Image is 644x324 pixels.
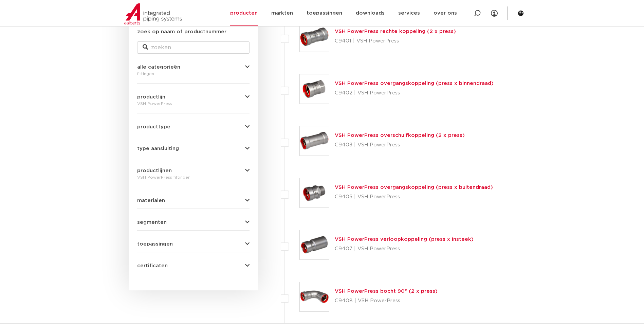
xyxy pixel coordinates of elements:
label: zoek op naam of productnummer [137,28,226,36]
div: VSH PowerPress [137,100,250,108]
a: VSH PowerPress overgangskoppeling (press x buitendraad) [335,185,493,190]
button: alle categorieën [137,65,250,70]
a: VSH PowerPress overschuifkoppeling (2 x press) [335,133,465,138]
p: C9407 | VSH PowerPress [335,244,474,254]
img: Thumbnail for VSH PowerPress verloopkoppeling (press x insteek) [300,230,329,259]
img: Thumbnail for VSH PowerPress bocht 90° (2 x press) [300,282,329,311]
button: productlijn [137,94,250,100]
p: C9401 | VSH PowerPress [335,36,456,47]
img: Thumbnail for VSH PowerPress overgangskoppeling (press x buitendraad) [300,178,329,208]
span: producttype [137,124,170,129]
p: C9403 | VSH PowerPress [335,140,465,150]
div: VSH PowerPress fittingen [137,173,250,181]
img: Thumbnail for VSH PowerPress rechte koppeling (2 x press) [300,22,329,52]
span: segmenten [137,220,167,225]
span: productlijn [137,94,165,100]
span: materialen [137,198,165,203]
button: productlijnen [137,168,250,173]
p: C9408 | VSH PowerPress [335,295,438,306]
a: VSH PowerPress verloopkoppeling (press x insteek) [335,237,474,242]
a: VSH PowerPress bocht 90° (2 x press) [335,289,438,294]
span: productlijnen [137,168,172,173]
span: alle categorieën [137,65,180,70]
span: type aansluiting [137,146,179,151]
button: materialen [137,198,250,203]
a: VSH PowerPress rechte koppeling (2 x press) [335,29,456,34]
p: C9405 | VSH PowerPress [335,192,493,202]
img: Thumbnail for VSH PowerPress overgangskoppeling (press x binnendraad) [300,74,329,104]
span: toepassingen [137,241,173,247]
button: toepassingen [137,241,250,247]
button: segmenten [137,220,250,225]
button: certificaten [137,263,250,268]
input: zoeken [137,41,250,54]
button: producttype [137,124,250,129]
img: Thumbnail for VSH PowerPress overschuifkoppeling (2 x press) [300,126,329,156]
p: C9402 | VSH PowerPress [335,88,494,98]
span: certificaten [137,263,168,268]
div: fittingen [137,70,250,78]
button: type aansluiting [137,146,250,151]
a: VSH PowerPress overgangskoppeling (press x binnendraad) [335,81,494,86]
